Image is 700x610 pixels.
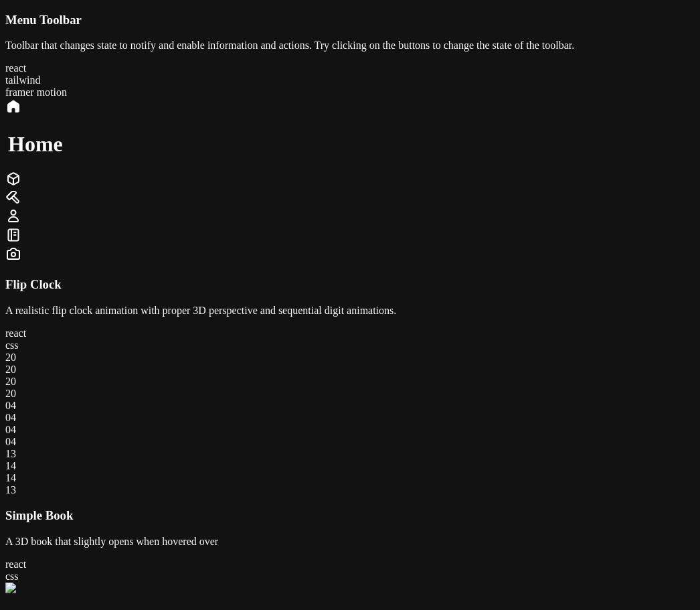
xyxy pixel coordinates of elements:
h3: Flip Clock [5,277,695,292]
div: 04 [5,412,695,424]
div: 20 [5,388,695,400]
img: Book Cover [5,583,68,595]
div: 04 [5,400,695,412]
div: 04 [5,424,695,436]
div: 20 [5,364,695,376]
p: A realistic flip clock animation with proper 3D perspective and sequential digit animations. [5,305,695,317]
div: tailwind [5,74,695,86]
h1: Home [8,132,695,157]
div: 20 [5,352,695,364]
div: 14 [5,460,695,472]
div: react [5,558,695,570]
h3: Simple Book [5,508,695,523]
p: A 3D book that slightly opens when hovered over [5,536,695,548]
div: 13 [5,448,695,460]
div: 04 [5,436,695,448]
div: css [5,339,695,352]
p: Toolbar that changes state to notify and enable information and actions. Try clicking on the butt... [5,40,695,52]
div: 20 [5,376,695,388]
h3: Menu Toolbar [5,13,695,27]
div: 14 [5,472,695,484]
div: react [5,327,695,339]
div: css [5,570,695,583]
div: framer motion [5,86,695,98]
div: 13 [5,484,695,496]
div: react [5,62,695,74]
